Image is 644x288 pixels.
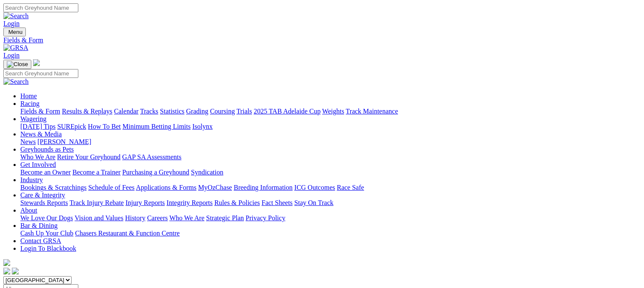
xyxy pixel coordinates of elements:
[169,214,205,222] a: Who We Are
[122,169,189,176] a: Purchasing a Greyhound
[191,169,223,176] a: Syndication
[20,138,641,146] div: News & Media
[33,59,40,66] img: logo-grsa-white.png
[198,184,232,191] a: MyOzChase
[210,108,235,115] a: Coursing
[88,123,121,130] a: How To Bet
[3,12,29,20] img: Search
[254,108,321,115] a: 2025 TAB Adelaide Cup
[20,230,641,237] div: Bar & Dining
[214,199,260,206] a: Rules & Policies
[37,138,91,145] a: [PERSON_NAME]
[3,259,10,266] img: logo-grsa-white.png
[294,184,335,191] a: ICG Outcomes
[20,230,73,237] a: Cash Up Your Club
[3,44,28,52] img: GRSA
[69,199,124,206] a: Track Injury Rebate
[8,29,22,35] span: Menu
[20,191,65,199] a: Care & Integrity
[140,108,158,115] a: Tracks
[3,78,29,86] img: Search
[20,108,60,115] a: Fields & Form
[122,153,182,161] a: GAP SA Assessments
[20,100,39,107] a: Racing
[20,222,58,229] a: Bar & Dining
[20,92,37,100] a: Home
[3,36,641,44] a: Fields & Form
[192,123,213,130] a: Isolynx
[3,20,19,27] a: Login
[3,69,78,78] input: Search
[20,176,43,183] a: Industry
[322,108,344,115] a: Weights
[3,28,26,36] button: Toggle navigation
[206,214,244,222] a: Strategic Plan
[3,52,19,59] a: Login
[72,169,121,176] a: Become a Trainer
[20,153,641,161] div: Greyhounds as Pets
[294,199,333,206] a: Stay On Track
[166,199,213,206] a: Integrity Reports
[20,184,86,191] a: Bookings & Scratchings
[125,214,145,222] a: History
[20,130,62,138] a: News & Media
[20,214,73,222] a: We Love Our Dogs
[20,161,56,168] a: Get Involved
[20,138,36,145] a: News
[3,60,31,69] button: Toggle navigation
[20,169,641,176] div: Get Involved
[20,245,76,252] a: Login To Blackbook
[57,153,121,161] a: Retire Your Greyhound
[20,207,37,214] a: About
[7,61,28,68] img: Close
[234,184,293,191] a: Breeding Information
[346,108,398,115] a: Track Maintenance
[3,3,78,12] input: Search
[20,169,71,176] a: Become an Owner
[20,123,641,130] div: Wagering
[75,214,123,222] a: Vision and Values
[160,108,185,115] a: Statistics
[20,199,68,206] a: Stewards Reports
[20,184,641,191] div: Industry
[186,108,208,115] a: Grading
[147,214,168,222] a: Careers
[337,184,364,191] a: Race Safe
[57,123,86,130] a: SUREpick
[20,115,47,122] a: Wagering
[88,184,134,191] a: Schedule of Fees
[114,108,138,115] a: Calendar
[20,153,55,161] a: Who We Are
[12,268,19,274] img: twitter.svg
[62,108,112,115] a: Results & Replays
[20,214,641,222] div: About
[3,268,10,274] img: facebook.svg
[246,214,285,222] a: Privacy Policy
[20,199,641,207] div: Care & Integrity
[75,230,180,237] a: Chasers Restaurant & Function Centre
[20,146,74,153] a: Greyhounds as Pets
[20,108,641,115] div: Racing
[20,123,55,130] a: [DATE] Tips
[262,199,293,206] a: Fact Sheets
[236,108,252,115] a: Trials
[122,123,191,130] a: Minimum Betting Limits
[125,199,165,206] a: Injury Reports
[20,237,61,244] a: Contact GRSA
[136,184,196,191] a: Applications & Forms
